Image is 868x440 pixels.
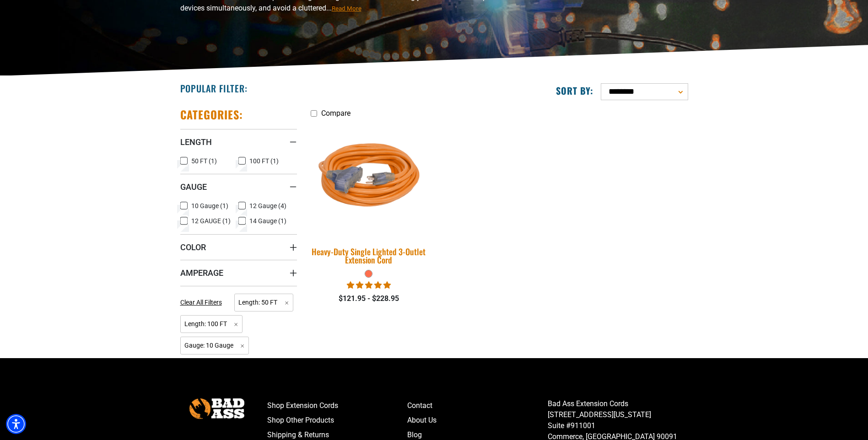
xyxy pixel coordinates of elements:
[267,413,408,428] a: Shop Other Products
[180,319,243,328] a: Length: 100 FT
[180,137,212,147] span: Length
[311,247,427,264] div: Heavy-Duty Single Lighted 3-Outlet Extension Cord
[180,337,249,354] span: Gauge: 10 Gauge
[249,203,286,209] span: 12 Gauge (4)
[347,281,391,290] span: 5.00 stars
[191,158,217,164] span: 50 FT (1)
[556,85,593,97] label: Sort by:
[321,109,350,118] span: Compare
[407,413,548,428] a: About Us
[311,122,427,269] a: orange Heavy-Duty Single Lighted 3-Outlet Extension Cord
[189,398,244,419] img: Bad Ass Extension Cords
[267,398,408,413] a: Shop Extension Cords
[180,341,249,349] a: Gauge: 10 Gauge
[249,218,286,224] span: 14 Gauge (1)
[180,260,297,285] summary: Amperage
[191,203,228,209] span: 10 Gauge (1)
[180,268,223,278] span: Amperage
[180,242,206,252] span: Color
[180,129,297,155] summary: Length
[234,294,293,311] span: Length: 50 FT
[305,121,433,238] img: orange
[180,299,222,306] span: Clear All Filters
[311,293,427,304] div: $121.95 - $228.95
[6,414,26,434] div: Accessibility Menu
[180,298,226,307] a: Clear All Filters
[180,315,243,333] span: Length: 100 FT
[180,174,297,199] summary: Gauge
[180,234,297,260] summary: Color
[180,182,207,192] span: Gauge
[249,158,279,164] span: 100 FT (1)
[234,298,293,306] a: Length: 50 FT
[180,107,243,122] h2: Categories:
[407,398,548,413] a: Contact
[180,82,248,94] h2: Popular Filter:
[332,5,361,12] span: Read More
[191,218,231,224] span: 12 GAUGE (1)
